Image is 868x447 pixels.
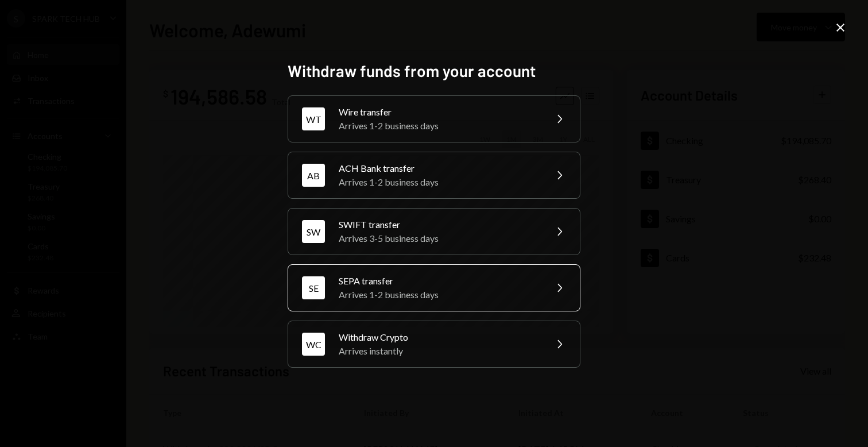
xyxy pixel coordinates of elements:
[302,276,325,299] div: SE
[302,333,325,356] div: WC
[288,321,580,368] button: WCWithdraw CryptoArrives instantly
[339,288,538,302] div: Arrives 1-2 business days
[302,107,325,130] div: WT
[302,220,325,243] div: SW
[339,330,538,344] div: Withdraw Crypto
[339,161,538,175] div: ACH Bank transfer
[339,105,538,119] div: Wire transfer
[339,344,538,358] div: Arrives instantly
[288,152,580,199] button: ABACH Bank transferArrives 1-2 business days
[288,208,580,255] button: SWSWIFT transferArrives 3-5 business days
[339,232,538,245] div: Arrives 3-5 business days
[288,264,580,311] button: SESEPA transferArrives 1-2 business days
[302,164,325,187] div: AB
[288,95,580,142] button: WTWire transferArrives 1-2 business days
[339,175,538,189] div: Arrives 1-2 business days
[339,218,538,232] div: SWIFT transfer
[288,60,580,82] h2: Withdraw funds from your account
[339,274,538,288] div: SEPA transfer
[339,119,538,133] div: Arrives 1-2 business days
